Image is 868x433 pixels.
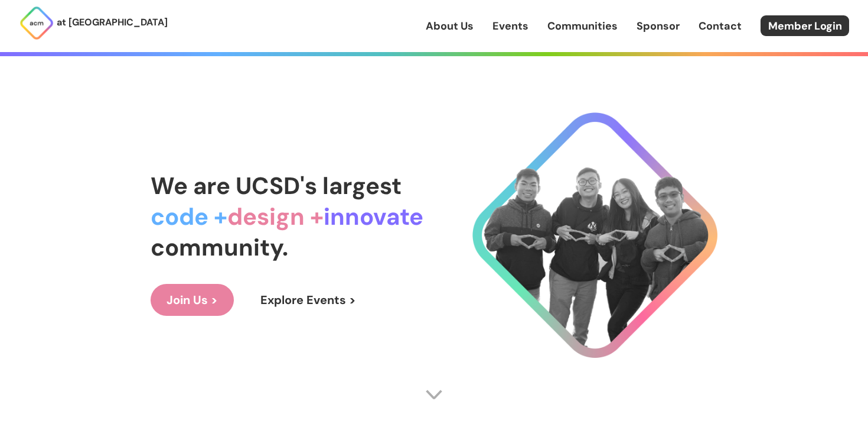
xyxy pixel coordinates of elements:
a: Explore Events > [244,284,372,316]
img: Scroll Arrow [425,386,443,403]
img: Cool Logo [472,112,717,358]
span: We are UCSD's largest [151,170,402,201]
span: code + [151,201,227,232]
span: design + [227,201,324,232]
a: Events [492,18,528,34]
a: About Us [426,18,474,34]
a: at [GEOGRAPHIC_DATA] [19,5,168,41]
a: Join Us > [151,284,234,316]
span: community. [151,232,288,263]
span: innovate [324,201,423,232]
a: Communities [547,18,618,34]
p: at [GEOGRAPHIC_DATA] [57,15,168,30]
img: ACM Logo [19,5,54,41]
a: Contact [699,18,742,34]
a: Sponsor [637,18,680,34]
a: Member Login [761,15,849,36]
